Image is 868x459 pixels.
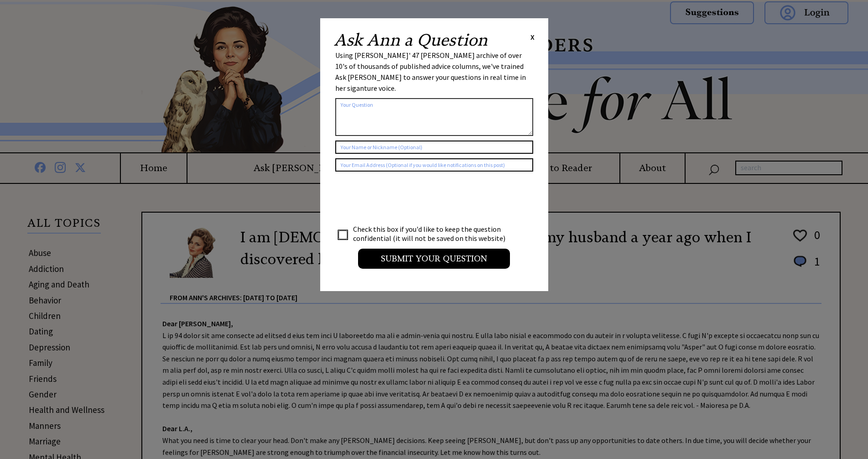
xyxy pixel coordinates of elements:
[335,158,533,172] input: Your Email Address (Optional if you would like notifications on this post)
[335,181,474,216] iframe: reCAPTCHA
[358,249,510,269] input: Submit your Question
[530,32,535,42] span: X
[335,141,533,154] input: Your Name or Nickname (Optional)
[334,32,488,48] h2: Ask Ann a Question
[353,224,514,243] td: Check this box if you'd like to keep the question confidential (it will not be saved on this webs...
[335,50,533,94] div: Using [PERSON_NAME]' 47 [PERSON_NAME] archive of over 10's of thousands of published advice colum...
